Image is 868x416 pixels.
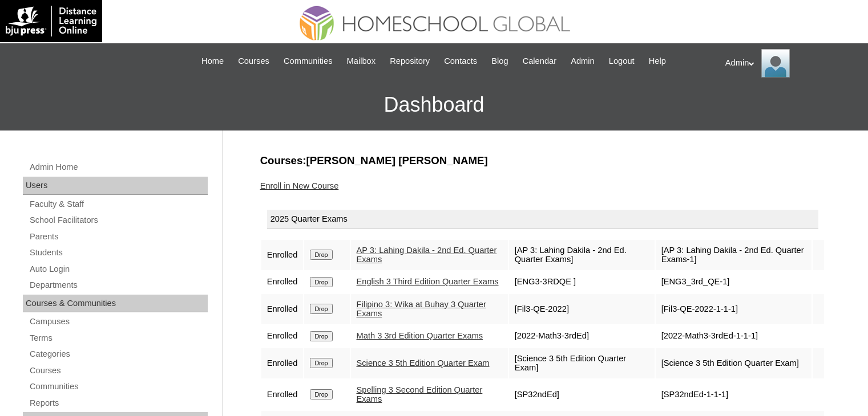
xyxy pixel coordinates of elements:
span: Admin [571,55,595,68]
a: Auto Login [29,262,208,276]
a: Home [196,55,229,68]
h3: Courses:[PERSON_NAME] [PERSON_NAME] [260,153,825,168]
td: [SP32ndEd-1-1-1] [656,380,812,410]
a: Enroll in New Course [260,181,339,190]
div: Admin [725,49,857,78]
a: Faculty & Staff [29,197,208,211]
input: Drop [310,304,332,314]
a: Departments [29,278,208,292]
td: [AP 3: Lahing Dakila - 2nd Ed. Quarter Exams] [509,240,655,270]
a: Blog [486,55,514,68]
td: [Fil3-QE-2022] [509,294,655,324]
td: Enrolled [261,348,304,378]
a: Reports [29,396,208,410]
div: Users [23,177,208,195]
a: AP 3: Lahing Dakila - 2nd Ed. Quarter Exams [357,246,497,264]
a: Contacts [438,55,483,68]
a: Mailbox [341,55,382,68]
a: Help [643,55,672,68]
span: Courses [238,55,269,68]
a: Calendar [517,55,562,68]
img: Admin Homeschool Global [761,49,790,78]
a: Campuses [29,315,208,329]
td: Enrolled [261,294,304,324]
td: [Science 3 5th Edition Quarter Exam] [509,348,655,378]
a: Communities [29,380,208,394]
td: Enrolled [261,325,304,347]
span: Repository [390,55,430,68]
td: Enrolled [261,271,304,293]
td: Enrolled [261,240,304,270]
a: Categories [29,347,208,361]
td: [SP32ndEd] [509,380,655,410]
td: [Science 3 5th Edition Quarter Exam] [656,348,812,378]
a: Filipino 3: Wika at Buhay 3 Quarter Exams [357,300,486,319]
a: Courses [232,55,275,68]
input: Drop [310,277,332,287]
span: Blog [491,55,508,68]
span: Calendar [523,55,556,68]
input: Drop [310,358,332,368]
a: Communities [278,55,338,68]
span: Help [649,55,666,68]
a: English 3 Third Edition Quarter Exams [357,277,499,286]
div: 2025 Quarter Exams [267,210,818,229]
a: Parents [29,230,208,244]
input: Drop [310,250,332,260]
a: Logout [603,55,640,68]
span: Communities [284,55,333,68]
td: [ENG3-3RDQE ] [509,271,655,293]
img: logo-white.png [6,6,96,36]
td: Enrolled [261,380,304,410]
a: Admin Home [29,160,208,174]
td: [ENG3_3rd_QE-1] [656,271,812,293]
a: Terms [29,331,208,345]
a: Courses [29,364,208,378]
a: Admin [565,55,600,68]
a: Science 3 5th Edition Quarter Exam [357,358,490,368]
div: Courses & Communities [23,295,208,313]
a: Spelling 3 Second Edition Quarter Exams [357,385,483,404]
a: Repository [384,55,435,68]
input: Drop [310,331,332,341]
td: [AP 3: Lahing Dakila - 2nd Ed. Quarter Exams-1] [656,240,812,270]
td: [Fil3-QE-2022-1-1-1] [656,294,812,324]
input: Drop [310,389,332,399]
a: Students [29,246,208,260]
span: Mailbox [347,55,376,68]
a: School Facilitators [29,213,208,227]
h3: Dashboard [6,79,862,130]
span: Contacts [444,55,477,68]
td: [2022-Math3-3rdEd] [509,325,655,347]
a: Math 3 3rd Edition Quarter Exams [357,331,483,340]
span: Logout [609,55,635,68]
span: Home [201,55,224,68]
td: [2022-Math3-3rdEd-1-1-1] [656,325,812,347]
